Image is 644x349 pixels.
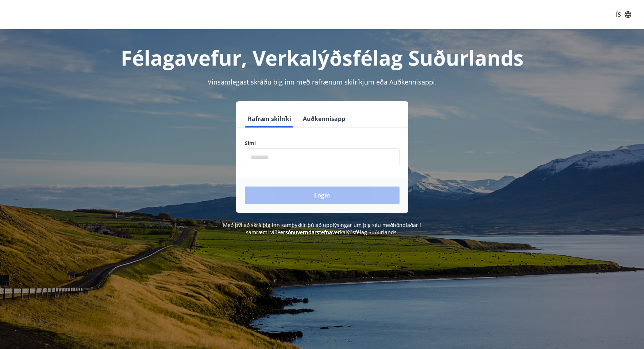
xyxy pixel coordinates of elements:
[245,110,294,128] button: Rafræn skilríki
[68,44,576,71] h1: Félagavefur, Verkalýðsfélag Suðurlands
[300,110,348,128] button: Auðkennisapp
[208,78,437,86] span: Vinsamlegast skráðu þig inn með rafrænum skilríkjum eða Auðkennisappi.
[223,221,421,236] span: Með því að skrá þig inn samþykkir þú að upplýsingar um þig séu meðhöndlaðar í samræmi við Verkalý...
[245,140,400,147] label: Sími
[277,229,332,236] a: Persónuverndarstefna
[612,8,635,21] button: ÍS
